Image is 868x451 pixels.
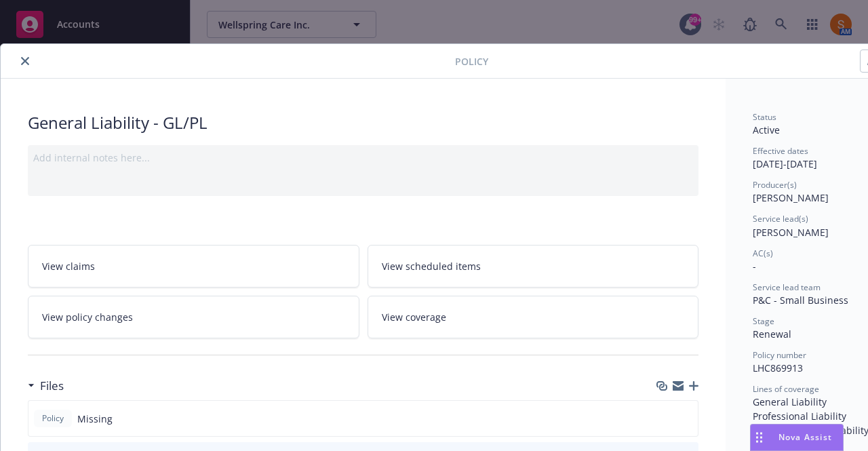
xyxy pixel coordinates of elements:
[42,310,133,324] span: View policy changes
[753,349,806,361] span: Policy number
[28,377,64,395] div: Files
[753,248,773,259] span: AC(s)
[753,294,848,307] span: P&C - Small Business
[753,145,808,157] span: Effective dates
[28,296,359,338] a: View policy changes
[42,259,95,273] span: View claims
[753,281,821,293] span: Service lead team
[753,179,797,191] span: Producer(s)
[753,111,776,123] span: Status
[778,431,832,443] span: Nova Assist
[17,53,33,69] button: close
[28,111,698,134] div: General Liability - GL/PL
[368,296,699,338] a: View coverage
[753,226,829,239] span: [PERSON_NAME]
[77,412,113,426] span: Missing
[753,213,808,224] span: Service lead(s)
[39,412,66,425] span: Policy
[753,123,780,136] span: Active
[753,315,774,327] span: Stage
[751,425,768,450] div: Drag to move
[33,151,693,165] div: Add internal notes here...
[753,361,803,374] span: LHC869913
[753,191,829,204] span: [PERSON_NAME]
[753,383,819,395] span: Lines of coverage
[455,54,488,68] span: Policy
[750,424,844,451] button: Nova Assist
[382,310,446,324] span: View coverage
[28,245,359,288] a: View claims
[382,259,481,273] span: View scheduled items
[40,377,64,395] h3: Files
[368,245,699,288] a: View scheduled items
[753,260,756,273] span: -
[753,328,791,340] span: Renewal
